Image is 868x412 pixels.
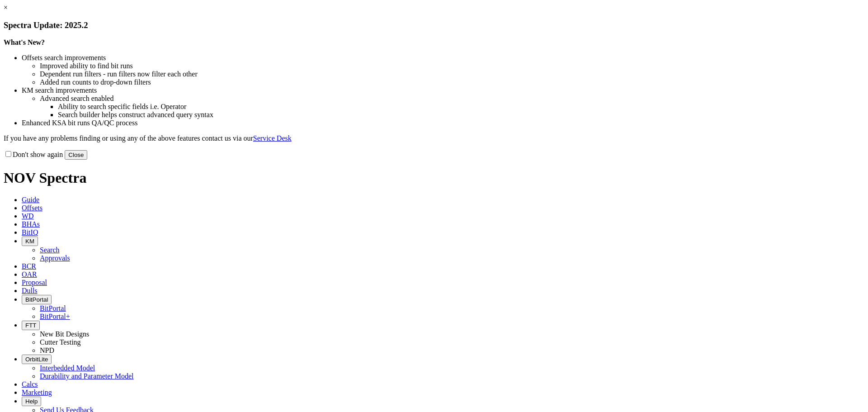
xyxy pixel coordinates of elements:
h1: NOV Spectra [4,170,864,186]
span: Marketing [22,388,52,396]
a: × [4,4,8,11]
h3: Spectra Update: 2025.2 [4,20,864,30]
input: Don't show again [5,151,11,157]
button: Close [65,150,87,160]
li: Dependent run filters - run filters now filter each other [40,70,864,78]
a: BitPortal [40,304,66,312]
span: OAR [22,270,37,278]
strong: What's New? [4,38,45,46]
span: Guide [22,196,39,204]
a: Search [40,246,60,254]
a: Service Desk [253,134,292,142]
li: KM search improvements [22,86,864,95]
li: Advanced search enabled [40,95,864,103]
a: Cutter Testing [40,338,81,346]
span: Dulls [22,287,38,294]
li: Added run counts to drop-down filters [40,78,864,86]
span: KM [25,238,34,245]
a: Durability and Parameter Model [40,372,134,380]
span: BCR [22,262,36,270]
span: FTT [25,322,36,329]
a: Approvals [40,254,70,262]
li: Search builder helps construct advanced query syntax [58,111,864,119]
a: BitPortal+ [40,313,70,320]
span: Proposal [22,279,47,286]
li: Ability to search specific fields i.e. Operator [58,103,864,111]
a: NPD [40,346,54,354]
span: Calcs [22,380,38,388]
span: Help [25,398,38,405]
span: Offsets [22,204,42,212]
label: Don't show again [4,151,63,158]
span: WD [22,212,34,220]
li: Offsets search improvements [22,54,864,62]
p: If you have any problems finding or using any of the above features contact us via our [4,134,864,142]
span: OrbitLite [25,356,48,363]
a: Interbedded Model [40,364,95,372]
span: BHAs [22,220,40,228]
li: Enhanced KSA bit runs QA/QC process [22,119,864,127]
a: New Bit Designs [40,330,89,338]
li: Improved ability to find bit runs [40,62,864,70]
span: BitIQ [22,228,38,236]
span: BitPortal [25,296,48,303]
